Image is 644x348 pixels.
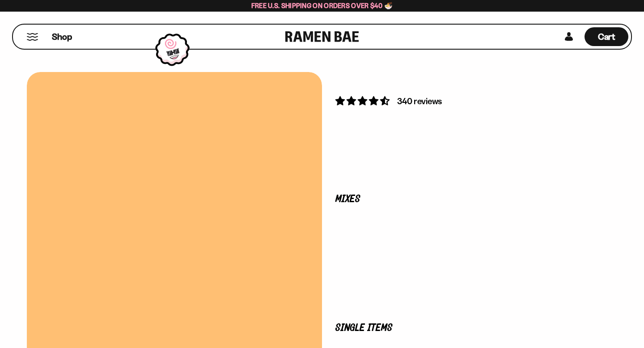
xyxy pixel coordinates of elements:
[335,95,391,106] span: 4.53 stars
[397,96,442,106] span: 340 reviews
[52,31,72,43] span: Shop
[26,33,38,41] button: Mobile Menu Trigger
[598,31,615,42] span: Cart
[585,25,628,49] div: Cart
[52,27,72,46] a: Shop
[335,195,604,204] p: Mixes
[251,1,393,10] span: Free U.S. Shipping on Orders over $40 🍜
[335,324,604,332] p: Single Items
